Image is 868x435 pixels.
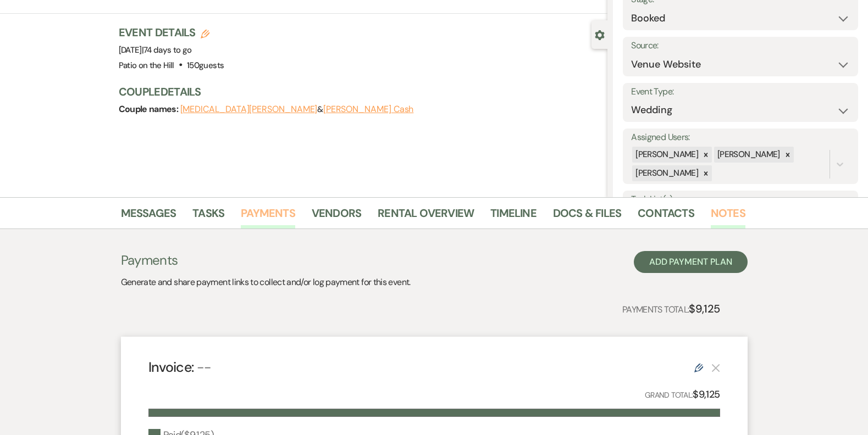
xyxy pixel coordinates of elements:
h4: Invoice: [148,358,212,377]
a: Vendors [312,204,361,228]
span: 74 days to go [143,44,192,55]
div: [PERSON_NAME] [632,147,700,163]
a: Timeline [490,204,537,228]
label: Source: [631,38,850,54]
button: [PERSON_NAME] Cash [323,105,414,114]
span: & [180,104,414,115]
label: Assigned Users: [631,130,850,146]
button: [MEDICAL_DATA][PERSON_NAME] [180,105,318,114]
p: Grand Total: [645,387,720,403]
span: 150 guests [187,60,224,71]
span: -- [197,358,212,376]
strong: $9,125 [693,388,720,401]
span: [DATE] [119,44,192,55]
span: | [142,44,192,55]
button: Add Payment Plan [634,251,748,273]
h3: Event Details [119,25,224,40]
button: Close lead details [595,29,605,40]
a: Messages [121,204,176,228]
p: Payments Total: [622,300,720,317]
a: Rental Overview [378,204,474,228]
a: Contacts [638,204,694,228]
strong: $9,125 [689,302,720,316]
a: Docs & Files [553,204,621,228]
a: Notes [711,204,745,228]
div: [PERSON_NAME] [714,147,782,163]
label: Event Type: [631,84,850,100]
h3: Payments [121,251,411,270]
a: Tasks [192,204,224,228]
span: Patio on the Hill [119,60,174,71]
button: This payment plan cannot be deleted because it contains links that have been paid through Weven’s... [711,363,720,372]
label: Task List(s): [631,192,850,208]
h3: Couple Details [119,84,597,99]
div: [PERSON_NAME] [632,165,700,181]
a: Payments [241,204,295,228]
p: Generate and share payment links to collect and/or log payment for this event. [121,275,411,289]
span: Couple names: [119,103,180,115]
